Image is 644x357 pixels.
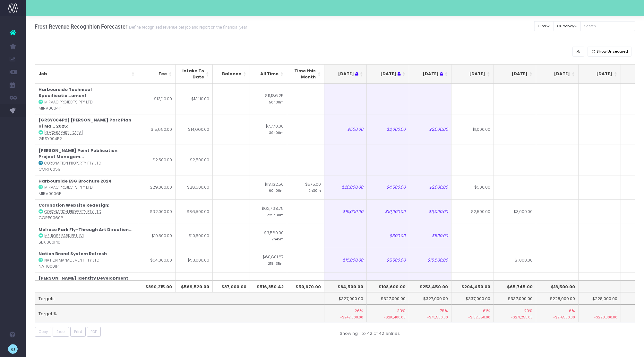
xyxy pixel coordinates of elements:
[176,114,213,145] td: $14,660.00
[44,161,101,166] abbr: Coronation Property Pty Ltd
[74,329,82,335] span: Print
[451,64,494,84] th: Oct 25: activate to sort column ascending
[39,147,117,160] strong: [PERSON_NAME] Point Publication Project Managem...
[451,199,494,224] td: $2,500.00
[39,202,108,208] strong: Coronation Website Redesign
[250,224,287,248] td: $3,560.00
[39,86,92,99] strong: Harbourside Technical Specificatio...ument
[39,251,107,257] strong: Nation Brand System Refresh
[35,292,324,304] td: Targets
[176,199,213,224] td: $86,500.00
[138,84,176,114] td: $13,110.00
[494,64,536,84] th: Nov 25: activate to sort column ascending
[250,175,287,200] td: $13,132.50
[324,175,367,200] td: $20,000.00
[35,199,138,224] td: : CORP0060P
[35,145,138,175] td: : CORP0059
[367,114,409,145] td: $2,000.00
[494,292,536,304] td: $337,000.00
[370,314,406,320] small: -$218,400.00
[250,248,287,272] td: $60,801.67
[176,145,213,175] td: $2,500.00
[534,21,554,31] button: Filter
[138,199,176,224] td: $92,000.00
[39,227,133,233] strong: Melrose Park Fly-Through Art Direction...
[367,64,409,84] th: Aug 25 : activate to sort column ascending
[35,175,138,200] td: : MIRV0006P
[409,114,451,145] td: $2,000.00
[367,175,409,200] td: $4,500.00
[367,292,409,304] td: $327,000.00
[138,248,176,272] td: $54,000.00
[287,280,324,292] th: $50,670.00
[580,21,635,31] input: Search...
[582,314,617,320] small: -$228,000.00
[176,84,213,114] td: $13,110.00
[367,272,409,303] td: $17,000.00
[138,280,176,292] th: $890,215.00
[324,248,367,272] td: $15,000.00
[35,224,138,248] td: : SEKI000P10
[324,292,367,304] td: $327,000.00
[483,308,490,314] span: 61%
[536,280,579,292] th: $13,500.00
[87,327,101,337] button: PDF
[250,114,287,145] td: $7,770.00
[367,248,409,272] td: $5,500.00
[308,187,321,193] small: 2h30m
[536,292,579,304] td: $228,000.00
[268,260,284,266] small: 218h35m
[451,175,494,200] td: $500.00
[324,64,367,84] th: Jul 25 : activate to sort column ascending
[250,64,287,84] th: All Time: activate to sort column ascending
[440,308,448,314] span: 78%
[176,175,213,200] td: $28,500.00
[367,224,409,248] td: $300.00
[39,178,112,184] strong: Harbourside ESG Brochure 2024
[53,327,69,337] button: Excel
[451,280,494,292] th: $204,450.00
[138,114,176,145] td: $15,660.00
[569,308,575,314] span: 6%
[138,224,176,248] td: $10,500.00
[35,114,138,145] td: : GRSY004P2
[494,272,536,303] td: $500.00
[176,272,213,303] td: $70,000.00
[44,185,92,190] abbr: Mirvac Projects Pty Ltd
[579,292,621,304] td: $228,000.00
[409,280,451,292] th: $253,450.00
[44,100,92,105] abbr: Mirvac Projects Pty Ltd
[138,175,176,200] td: $29,000.00
[250,272,287,303] td: $95,390.00
[44,258,99,263] abbr: Nation Management Pty Ltd
[267,212,284,218] small: 225h30m
[56,329,65,335] span: Excel
[250,199,287,224] td: $62,768.75
[39,117,131,129] strong: [GRSY004P2] [PERSON_NAME] Park Plan of Ma... 2025
[287,64,324,84] th: Time this Month: activate to sort column ascending
[367,199,409,224] td: $10,000.00
[250,84,287,114] td: $11,186.25
[494,248,536,272] td: $1,000.00
[451,114,494,145] td: $1,000.00
[494,280,536,292] th: $65,745.00
[44,209,101,214] abbr: Coronation Property Pty Ltd
[176,248,213,272] td: $53,000.00
[355,308,363,314] span: 26%
[176,280,213,292] th: $569,520.00
[553,21,581,31] button: Currency
[412,314,448,320] small: -$73,550.00
[409,199,451,224] td: $3,000.00
[536,64,579,84] th: Dec 25: activate to sort column ascending
[328,314,363,320] small: -$242,500.00
[213,64,250,84] th: Balance: activate to sort column ascending
[324,199,367,224] td: $15,000.00
[324,272,367,303] td: $30,000.00
[451,272,494,303] td: $1,500.00
[539,314,575,320] small: -$214,500.00
[497,314,533,320] small: -$271,255.00
[455,314,490,320] small: -$132,550.00
[138,64,176,84] th: Fee: activate to sort column ascending
[409,248,451,272] td: $15,500.00
[269,99,284,105] small: 50h30m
